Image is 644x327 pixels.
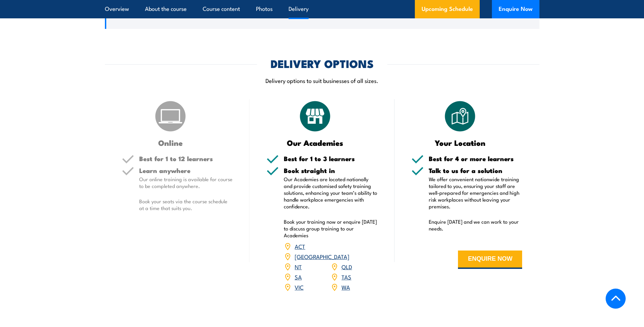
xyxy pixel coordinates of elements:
h3: Your Location [411,139,509,147]
p: Book your training now or enquire [DATE] to discuss group training to our Academies [284,218,378,239]
p: Our Academies are located nationally and provide customised safety training solutions, enhancing ... [284,176,378,210]
p: Delivery options to suit businesses of all sizes. [105,76,539,84]
h3: Our Academies [266,139,364,147]
h5: Book straight in [284,167,378,174]
h5: Best for 1 to 12 learners [139,155,233,162]
h2: DELIVERY OPTIONS [271,58,374,68]
h5: Best for 4 or more learners [429,155,522,162]
a: QLD [342,262,352,271]
button: ENQUIRE NOW [458,251,522,269]
a: WA [342,283,350,291]
p: Our online training is available for course to be completed anywhere. [139,176,233,189]
a: VIC [295,283,303,291]
h3: Online [122,139,219,147]
p: Book your seats via the course schedule at a time that suits you. [139,198,233,211]
p: We offer convenient nationwide training tailored to you, ensuring your staff are well-prepared fo... [429,176,522,210]
p: Enquire [DATE] and we can work to your needs. [429,218,522,232]
a: TAS [342,273,351,281]
a: [GEOGRAPHIC_DATA] [295,252,349,260]
h5: Learn anywhere [139,167,233,174]
h5: Talk to us for a solution [429,167,522,174]
a: NT [295,262,302,271]
a: SA [295,273,302,281]
a: ACT [295,242,305,250]
h5: Best for 1 to 3 learners [284,155,378,162]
